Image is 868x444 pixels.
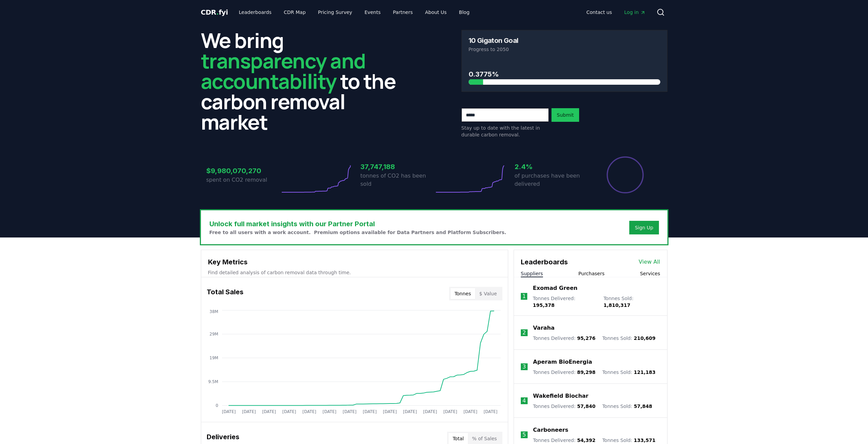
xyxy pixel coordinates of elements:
[209,332,218,336] tspan: 29M
[603,302,630,308] span: 1,810,317
[468,433,501,444] button: % of Sales
[209,229,506,236] p: Free to all users with a work account. Premium options available for Data Partners and Platform S...
[606,156,644,194] div: Percentage of sales delivered
[619,6,651,18] a: Log in
[363,409,377,414] tspan: [DATE]
[420,6,452,18] a: About Us
[206,176,280,184] p: spent on CO2 removal
[515,172,588,188] p: of purchases have been delivered
[282,409,296,414] tspan: [DATE]
[206,166,280,176] h3: $9,980,070,270
[475,288,501,299] button: $ Value
[454,6,475,18] a: Blog
[521,270,543,277] button: Suppliers
[242,409,256,414] tspan: [DATE]
[461,125,549,138] p: Stay up to date with the latest in durable carbon removal.
[634,438,656,443] span: 133,571
[451,288,475,299] button: Tonnes
[216,403,218,408] tspan: 0
[533,426,568,434] a: Carboneers
[383,409,397,414] tspan: [DATE]
[624,9,645,16] span: Log in
[602,335,656,342] p: Tonnes Sold :
[533,335,595,342] p: Tonnes Delivered :
[533,295,597,309] p: Tonnes Delivered :
[602,403,652,410] p: Tonnes Sold :
[208,379,218,384] tspan: 9.5M
[634,369,656,375] span: 121,183
[551,108,579,122] button: Submit
[639,258,660,266] a: View All
[635,224,653,231] a: Sign Up
[634,335,656,341] span: 210,609
[262,409,276,414] tspan: [DATE]
[578,270,605,277] button: Purchasers
[581,6,617,18] a: Contact us
[201,8,228,16] span: CDR fyi
[533,403,595,410] p: Tonnes Delivered :
[629,221,659,234] button: Sign Up
[469,69,660,79] h3: 0.3775%
[423,409,437,414] tspan: [DATE]
[577,438,595,443] span: 54,392
[359,6,386,18] a: Events
[201,47,366,95] span: transparency and accountability
[387,6,418,18] a: Partners
[523,329,526,337] p: 2
[533,369,595,376] p: Tonnes Delivered :
[577,335,595,341] span: 95,276
[216,8,219,16] span: .
[533,358,592,366] a: Aperam BioEnergia
[209,219,506,229] h3: Unlock full market insights with our Partner Portal
[342,409,356,414] tspan: [DATE]
[602,437,656,444] p: Tonnes Sold :
[523,397,526,405] p: 4
[233,6,277,18] a: Leaderboards
[533,302,555,308] span: 195,378
[602,369,656,376] p: Tonnes Sold :
[302,409,316,414] tspan: [DATE]
[469,37,518,44] h3: 10 Gigaton Goal
[208,257,501,267] h3: Key Metrics
[278,6,311,18] a: CDR Map
[201,30,407,132] h2: We bring to the carbon removal market
[469,46,660,53] p: Progress to 2050
[533,392,588,400] a: Wakefield Biochar
[533,284,577,292] a: Exomad Green
[403,409,417,414] tspan: [DATE]
[523,363,526,371] p: 3
[521,257,568,267] h3: Leaderboards
[577,404,595,409] span: 57,840
[322,409,336,414] tspan: [DATE]
[603,295,660,309] p: Tonnes Sold :
[233,6,475,18] nav: Main
[522,292,526,300] p: 1
[312,6,357,18] a: Pricing Survey
[484,409,498,414] tspan: [DATE]
[361,162,434,172] h3: 37,747,188
[515,162,588,172] h3: 2.4%
[581,6,651,18] nav: Main
[464,409,477,414] tspan: [DATE]
[533,324,555,332] a: Varaha
[209,309,218,314] tspan: 38M
[201,7,228,17] a: CDR.fyi
[577,369,595,375] span: 89,298
[448,433,468,444] button: Total
[209,356,218,360] tspan: 19M
[443,409,457,414] tspan: [DATE]
[222,409,236,414] tspan: [DATE]
[533,437,595,444] p: Tonnes Delivered :
[523,431,526,439] p: 5
[634,404,652,409] span: 57,848
[208,269,501,276] p: Find detailed analysis of carbon removal data through time.
[640,270,660,277] button: Services
[361,172,434,188] p: tonnes of CO2 has been sold
[207,287,244,300] h3: Total Sales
